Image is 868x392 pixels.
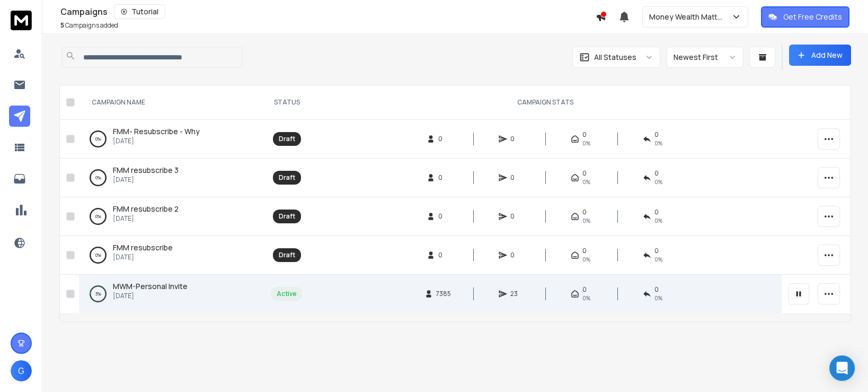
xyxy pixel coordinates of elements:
span: 0 [510,251,521,259]
span: 0% [654,255,662,264]
span: 0% [654,139,662,147]
span: 0 [654,247,659,255]
a: FMM resubscribe 3 [113,165,179,176]
p: Get Free Credits [783,12,842,22]
span: FMM resubscribe [113,242,173,252]
p: Money Wealth Matters [649,12,731,22]
div: Draft [279,212,295,221]
span: 0 [438,212,449,221]
th: CAMPAIGN NAME [79,85,264,120]
span: 0 [510,135,521,143]
p: 0 % [95,250,101,260]
span: 23 [510,290,521,298]
span: 0 [510,173,521,182]
span: 0 [582,169,587,178]
a: MWM-Personal Invite [113,281,188,292]
span: 0 [438,135,449,143]
span: 0 [582,208,587,216]
span: 0 [582,285,587,294]
span: 0 % [654,294,662,302]
span: MWM-Personal Invite [113,281,188,291]
p: [DATE] [113,253,173,262]
div: Campaigns [60,4,596,19]
td: 0%FMM resubscribe 2[DATE] [79,197,264,236]
td: 0%FMM resubscribe[DATE] [79,236,264,275]
a: FMM resubscribe 2 [113,204,179,214]
p: 3 % [95,289,101,299]
a: FMM- Resubscribe - Why [113,126,200,137]
span: 0% [582,178,590,186]
button: Newest First [667,47,743,68]
span: 0 [654,208,659,216]
td: 0%FMM resubscribe 3[DATE] [79,159,264,197]
button: Add New [789,45,851,66]
span: 0 [654,285,659,294]
td: 0%FMM- Resubscribe - Why[DATE] [79,120,264,159]
span: 0 [510,212,521,221]
div: Draft [279,173,295,182]
button: G [11,360,32,381]
div: Active [277,290,297,298]
p: [DATE] [113,292,188,300]
span: 0% [582,255,590,264]
span: 0% [582,294,590,302]
span: 0 [582,130,587,139]
p: [DATE] [113,176,179,184]
p: 0 % [95,134,101,144]
span: 0% [582,139,590,147]
span: FMM- Resubscribe - Why [113,126,200,136]
th: CAMPAIGN STATS [309,85,782,120]
span: 0 [654,130,659,139]
div: Draft [279,251,295,259]
span: 0 [438,173,449,182]
div: Draft [279,135,295,143]
p: 0 % [95,211,101,222]
button: Tutorial [114,4,165,19]
div: Open Intercom Messenger [829,355,855,381]
a: FMM resubscribe [113,242,173,253]
p: [DATE] [113,214,179,223]
p: Campaigns added [60,21,118,30]
p: 0 % [95,172,101,183]
span: 5 [60,21,64,30]
span: FMM resubscribe 2 [113,204,179,214]
th: STATUS [264,85,309,120]
p: All Statuses [594,52,636,63]
span: 7385 [436,290,451,298]
span: 0 [582,247,587,255]
span: 0 [438,251,449,259]
span: 0% [654,216,662,225]
span: 0% [654,178,662,186]
p: [DATE] [113,137,200,145]
span: FMM resubscribe 3 [113,165,179,175]
button: Get Free Credits [761,6,849,28]
span: 0 [654,169,659,178]
span: 0% [582,216,590,225]
td: 3%MWM-Personal Invite[DATE] [79,275,264,313]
